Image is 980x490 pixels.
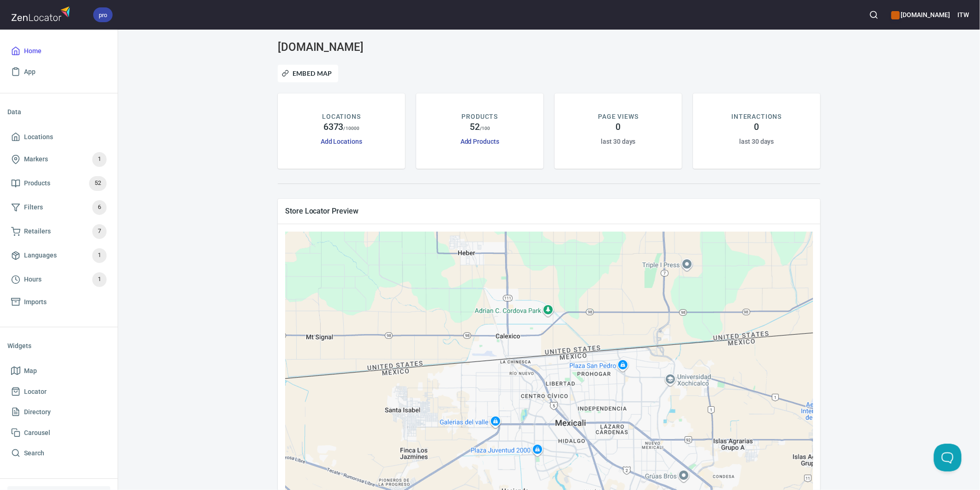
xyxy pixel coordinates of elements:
[7,127,110,147] a: Locations
[24,406,51,418] span: Directory
[93,7,113,22] div: pro
[864,5,884,25] button: Search
[278,65,338,82] button: Embed Map
[616,122,621,133] h4: 0
[7,268,110,292] a: Hours1
[92,202,107,213] span: 6
[7,402,110,423] a: Directory
[7,361,110,381] a: Map
[891,11,900,19] button: color-CE600E
[24,447,44,459] span: Search
[7,443,110,464] a: Search
[7,101,110,123] li: Data
[957,5,969,25] button: ITW
[24,427,50,439] span: Carousel
[7,41,110,61] a: Home
[732,112,782,122] p: INTERACTIONS
[754,122,759,133] h4: 0
[7,292,110,312] a: Imports
[92,226,107,237] span: 7
[957,10,969,20] h6: ITW
[601,136,635,147] h6: last 30 days
[344,125,360,132] p: / 10000
[24,250,57,261] span: Languages
[24,153,48,165] span: Markers
[7,244,110,268] a: Languages1
[92,274,107,285] span: 1
[7,196,110,220] a: Filters6
[24,226,51,237] span: Retailers
[24,131,53,143] span: Locations
[934,444,962,472] iframe: Help Scout Beacon - Open
[7,423,110,443] a: Carousel
[470,122,480,133] h4: 52
[92,250,107,261] span: 1
[92,154,107,165] span: 1
[462,112,498,122] p: PRODUCTS
[7,147,110,171] a: Markers1
[24,296,47,308] span: Imports
[7,381,110,402] a: Locator
[278,41,451,54] h3: [DOMAIN_NAME]
[285,206,813,216] span: Store Locator Preview
[7,61,110,82] a: App
[323,122,344,133] h4: 6373
[24,202,43,213] span: Filters
[24,365,37,377] span: Map
[322,112,360,122] p: LOCATIONS
[24,178,50,189] span: Products
[93,10,113,20] span: pro
[89,178,107,189] span: 52
[598,112,638,122] p: PAGE VIEWS
[460,138,499,145] a: Add Products
[480,125,490,132] p: / 100
[891,10,950,20] h6: [DOMAIN_NAME]
[24,386,47,398] span: Locator
[739,136,774,147] h6: last 30 days
[11,4,73,24] img: zenlocator
[284,68,332,79] span: Embed Map
[7,335,110,357] li: Widgets
[24,45,42,57] span: Home
[7,171,110,196] a: Products52
[321,138,362,145] a: Add Locations
[24,274,42,285] span: Hours
[7,220,110,244] a: Retailers7
[24,66,36,78] span: App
